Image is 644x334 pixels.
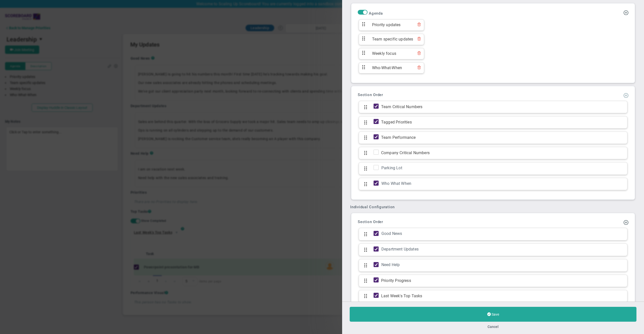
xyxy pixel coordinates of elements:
span: Company Critical Numbers [379,150,625,156]
div: Need Help [381,262,625,268]
button: Cancel [488,325,499,329]
div: Parking Lot [381,165,625,171]
span: Priority updates [370,22,413,28]
span: Team specific updates [370,36,413,42]
h3: Agenda [369,11,383,16]
div: Department Updates [381,246,625,253]
span: Priority Progress [379,278,625,284]
span: Who-What-When [370,65,413,71]
div: Good News [381,231,625,237]
ul: Click to choose Team Update Section or KPI Section [623,93,628,100]
span: Team Performance [379,135,625,141]
span: Team Critical Numbers [379,104,625,110]
div: Who What When [381,181,625,187]
span: Save [492,312,499,316]
span: Weekly focus [370,51,413,57]
button: Save [350,307,636,322]
span: Last Week's Top Tasks [379,293,625,299]
h3: Section Order [358,220,628,224]
span: Tagged Priorities [379,119,625,125]
h3: Section Order [358,93,628,97]
h3: Individual Configuration [350,205,636,209]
